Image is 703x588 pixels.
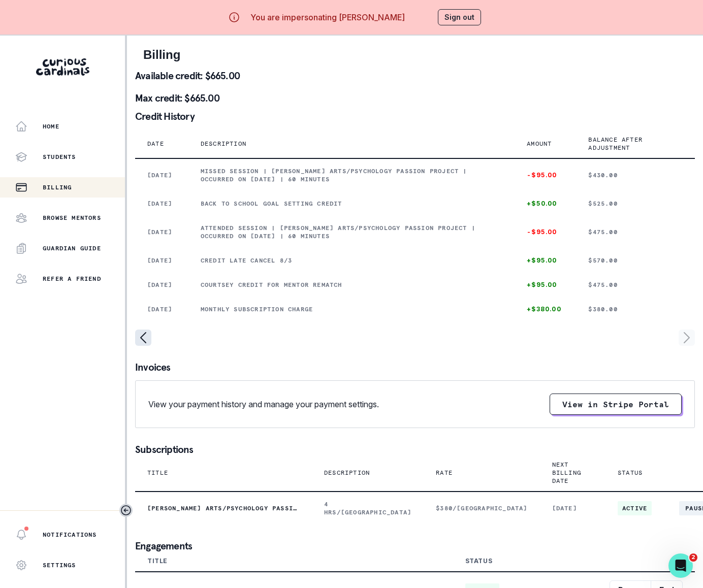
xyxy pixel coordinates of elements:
[668,553,693,578] iframe: Intercom live chat
[465,557,493,565] div: Status
[438,9,481,25] button: Sign out
[436,469,453,477] p: Rate
[552,461,581,485] p: Next Billing Date
[550,394,682,415] button: View in Stripe Portal
[324,500,411,516] p: 4 HRS/[GEOGRAPHIC_DATA]
[250,11,405,23] p: You are impersonating [PERSON_NAME]
[679,330,695,346] svg: page right
[436,504,527,512] p: $380/[GEOGRAPHIC_DATA]
[588,136,670,152] p: Balance after adjustment
[135,93,695,103] p: Max credit: $665.00
[147,256,176,265] p: [DATE]
[147,140,164,148] p: Date
[43,183,72,191] p: Billing
[527,305,564,313] p: +$380.00
[689,553,697,562] span: 2
[119,504,133,517] button: Toggle sidebar
[588,305,683,313] p: $380.00
[588,228,683,236] p: $475.00
[43,561,76,569] p: Settings
[201,200,502,208] p: Back to School Goal Setting Credit
[147,305,176,313] p: [DATE]
[527,281,564,289] p: +$95.00
[201,140,246,148] p: Description
[135,541,695,551] p: Engagements
[588,256,683,265] p: $570.00
[201,224,502,240] p: Attended session | [PERSON_NAME] Arts/Psychology Passion Project | Occurred on [DATE] | 60 minutes
[588,281,683,289] p: $475.00
[135,444,695,454] p: Subscriptions
[618,501,652,515] span: ACTIVE
[147,504,300,512] p: [PERSON_NAME] Arts/Psychology Passion Project
[588,171,683,179] p: $430.00
[527,256,564,265] p: +$95.00
[135,71,695,81] p: Available credit: $665.00
[147,228,176,236] p: [DATE]
[135,330,151,346] svg: page left
[588,200,683,208] p: $525.00
[147,281,176,289] p: [DATE]
[527,228,564,236] p: -$95.00
[201,256,502,265] p: CREDIT LATE CANCEL 8/3
[43,244,101,252] p: Guardian Guide
[147,557,168,565] div: Title
[527,200,564,208] p: +$50.00
[43,153,76,161] p: Students
[527,140,552,148] p: Amount
[43,122,59,130] p: Home
[143,48,687,62] h2: Billing
[201,305,502,313] p: Monthly subscription charge
[43,275,101,283] p: Refer a friend
[147,469,168,477] p: Title
[135,111,695,121] p: Credit History
[148,398,379,410] p: View your payment history and manage your payment settings.
[147,200,176,208] p: [DATE]
[527,171,564,179] p: -$95.00
[324,469,370,477] p: Description
[201,167,502,183] p: Missed session | [PERSON_NAME] Arts/Psychology Passion Project | Occurred on [DATE] | 60 minutes
[552,504,593,512] p: [DATE]
[36,58,89,76] img: Curious Cardinals Logo
[43,214,101,222] p: Browse Mentors
[618,469,643,477] p: Status
[135,362,695,372] p: Invoices
[147,171,176,179] p: [DATE]
[201,281,502,289] p: COURTSEY CREDIT FOR MENTOR REMATCH
[43,531,97,539] p: Notifications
